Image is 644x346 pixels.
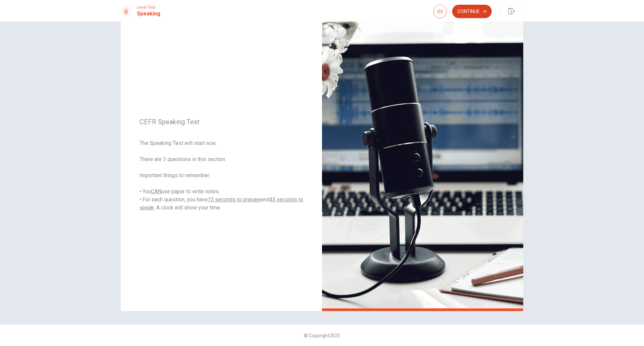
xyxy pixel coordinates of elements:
[140,118,303,126] span: CEFR Speaking Test
[304,333,340,338] span: © Copyright 2025
[452,5,492,18] button: Continue
[208,196,261,203] u: 15 seconds to prepare
[151,188,161,195] u: CAN
[137,10,160,18] h1: Speaking
[140,139,303,212] span: The Speaking Test will start now. There are 3 questions in this section. Important things to reme...
[322,18,523,311] img: speaking intro
[137,5,160,10] span: Level Test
